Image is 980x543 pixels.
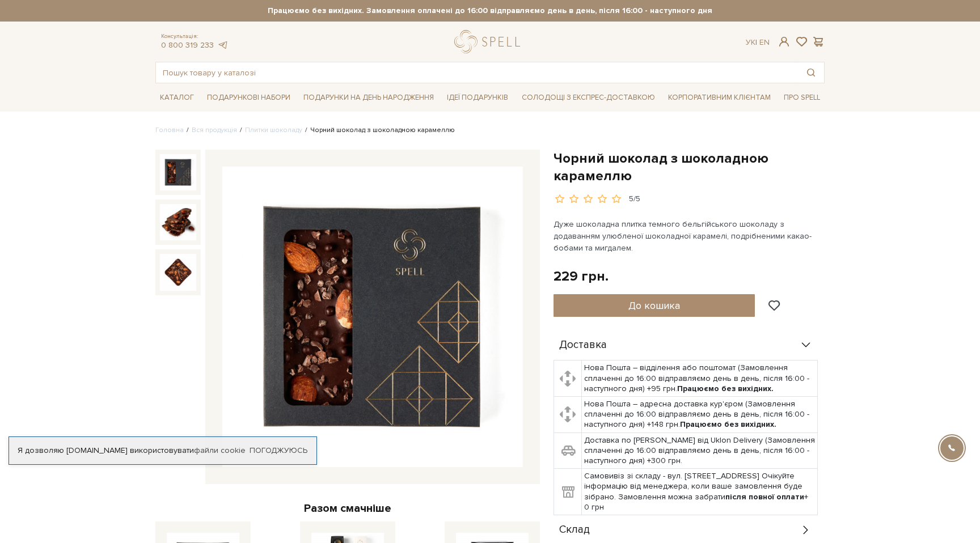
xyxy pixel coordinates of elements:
[755,37,757,47] span: |
[160,154,196,190] img: Чорний шоколад з шоколадною карамеллю
[798,62,824,83] button: Пошук товару у каталозі
[759,37,770,47] a: En
[155,6,825,16] strong: Працюємо без вихідних. Замовлення оплачені до 16:00 відправляємо день в день, після 16:00 - насту...
[217,40,228,50] a: telegram
[194,446,246,455] a: файли cookie
[677,384,774,393] b: Працюємо без вихідних.
[628,299,680,312] span: До кошика
[629,194,640,205] div: 5/5
[192,126,237,134] a: Вся продукція
[581,397,818,433] td: Нова Пошта – адресна доставка кур'єром (Замовлення сплаченні до 16:00 відправляємо день в день, п...
[581,432,818,469] td: Доставка по [PERSON_NAME] від Uklon Delivery (Замовлення сплаченні до 16:00 відправляємо день в д...
[155,501,540,516] div: Разом смачніше
[454,30,525,53] a: logo
[302,125,455,135] li: Чорний шоколад з шоколадною карамеллю
[442,89,513,107] a: Ідеї подарунків
[517,88,660,107] a: Солодощі з експрес-доставкою
[155,126,184,134] a: Головна
[779,89,825,107] a: Про Spell
[245,126,302,134] a: Плитки шоколаду
[554,218,820,254] p: Дуже шоколадна плитка темного бельгійського шоколаду з додаванням улюбленої шоколадної карамелі, ...
[559,340,607,350] span: Доставка
[9,446,316,456] div: Я дозволяю [DOMAIN_NAME] використовувати
[664,89,775,107] a: Корпоративним клієнтам
[554,150,825,185] h1: Чорний шоколад з шоколадною карамеллю
[155,89,198,107] a: Каталог
[160,204,196,240] img: Чорний шоколад з шоколадною карамеллю
[250,446,307,456] a: Погоджуюсь
[161,40,214,50] a: 0 800 319 233
[725,492,804,502] b: після повної оплати
[554,268,609,285] div: 229 грн.
[680,419,776,429] b: Працюємо без вихідних.
[581,469,818,515] td: Самовивіз зі складу - вул. [STREET_ADDRESS] Очікуйте інформацію від менеджера, коли ваше замовлен...
[160,254,196,290] img: Чорний шоколад з шоколадною карамеллю
[299,89,438,107] a: Подарунки на День народження
[161,33,228,40] span: Консультація:
[222,167,523,467] img: Чорний шоколад з шоколадною карамеллю
[554,294,755,317] button: До кошика
[156,62,798,83] input: Пошук товару у каталозі
[202,89,295,107] a: Подарункові набори
[581,360,818,397] td: Нова Пошта – відділення або поштомат (Замовлення сплаченні до 16:00 відправляємо день в день, піс...
[746,37,770,48] div: Ук
[559,525,590,535] span: Склад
